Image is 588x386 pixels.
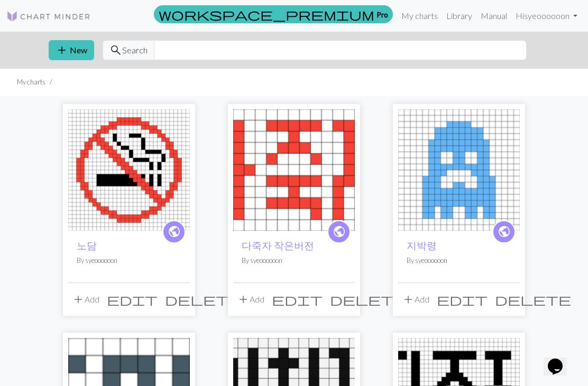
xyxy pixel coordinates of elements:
i: public [168,221,181,242]
a: 지박령 [407,239,437,251]
p: By syeoooooon [242,256,346,266]
a: Hisyeoooooon [511,5,582,26]
img: IMG_4377.jpeg [68,109,190,231]
a: 지박령 [398,164,520,174]
a: public [327,220,351,243]
a: 다죽자 작은버전 [233,164,355,174]
p: By syeoooooon [77,256,181,266]
iframe: chat widget [544,344,577,375]
button: Edit [103,289,161,309]
i: Edit [272,293,323,306]
span: workspace_premium [159,7,374,22]
button: Add [233,289,268,309]
a: public [492,220,516,243]
img: 다죽자 작은버전 [233,109,355,231]
li: My charts [17,77,45,87]
button: Delete [161,289,245,309]
p: By syeoooooon [407,256,511,266]
a: public [162,220,186,243]
button: Edit [268,289,326,309]
a: Manual [476,5,511,26]
span: search [109,43,122,58]
a: IMG_4377.jpeg [68,164,190,174]
span: public [498,223,511,240]
span: add [56,43,68,58]
button: Edit [433,289,491,309]
button: New [49,40,94,60]
img: 지박령 [398,109,520,231]
span: public [168,223,181,240]
button: Delete [326,289,410,309]
i: public [333,221,346,242]
span: edit [437,292,488,307]
a: Library [442,5,476,26]
span: add [237,292,250,307]
span: Search [122,44,148,57]
button: Add [398,289,433,309]
span: add [72,292,85,307]
a: My charts [397,5,442,26]
a: 다죽자 작은버전 [242,239,314,251]
i: Edit [437,293,488,306]
i: public [498,221,511,242]
span: delete [330,292,406,307]
span: public [333,223,346,240]
a: 노담 [77,239,97,251]
button: Add [68,289,103,309]
a: Pro [154,5,393,23]
span: edit [272,292,323,307]
i: Edit [107,293,158,306]
span: add [402,292,415,307]
span: delete [495,292,571,307]
button: Delete [491,289,575,309]
span: delete [165,292,241,307]
span: edit [107,292,158,307]
img: Logo [6,10,91,23]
